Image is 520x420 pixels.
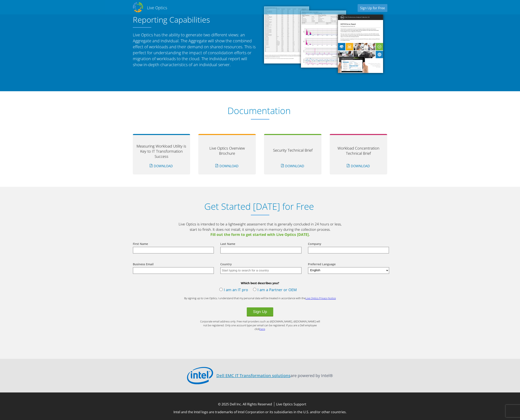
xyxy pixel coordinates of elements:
a: Live Optics Support [276,402,306,406]
a: Download [213,162,241,170]
label: Last Name [220,242,235,247]
h1: Documentation [129,105,389,116]
span: Fill out the form to get started with Live Optics [DATE]. [178,232,342,237]
img: Intel Logo [187,367,213,384]
h3: Security Technical Brief [267,148,319,153]
p: By signing up to Live Optics, I understand that my personal data will be treated in accordance wi... [178,296,342,300]
img: Reporting Capabilities [338,15,383,73]
b: Which best describes you? [129,281,391,285]
a: Sign Up for Free [358,4,387,12]
a: Download [279,162,307,170]
p: Live Optics is intended to be a lightweight assessment that is generally concluded in 24 hours or... [178,222,342,237]
h3: Measuring Workload Utility is Key to IT Transformation Success [135,143,187,159]
a: here [259,327,265,331]
label: Business Email [133,262,154,267]
h1: Get Started [DATE] for Free [129,201,389,212]
h3: Live Optics Overview Brochure [201,145,253,156]
a: Download [148,162,175,170]
h2: Live Optics [147,5,167,10]
a: Dell EMC IT Transformation solutions [216,373,290,378]
label: I am an IT pro [219,287,248,293]
button: Sign Up [247,307,273,316]
label: I am a Partner or OEM [253,287,297,293]
label: First Name [133,242,148,247]
a: Download [345,162,372,170]
h1: Reporting Capabilities [133,15,254,24]
input: Start typing to search for a country [220,267,302,274]
p: Live Optics has the ability to generate two different views: an Aggregate and Individual. The Agg... [133,32,256,68]
img: Dell Dpack [133,2,143,12]
p: Corporate email address only. Free mail providers such as @[DOMAIN_NAME], @[DOMAIN_NAME] will not... [199,320,322,331]
label: Country [220,262,232,267]
h3: Workload Concentration Technical Brief [333,145,384,156]
p: are powered by Intel® [216,373,333,378]
label: Preferred Language [308,262,336,267]
label: Company [308,242,321,247]
img: Reporting Capabilities [301,10,346,68]
img: Reporting Capabilities [264,6,309,64]
li: © 2025 Dell Inc. All Rights Reserved [217,402,274,406]
a: Live Optics Privacy Notice [305,296,336,300]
